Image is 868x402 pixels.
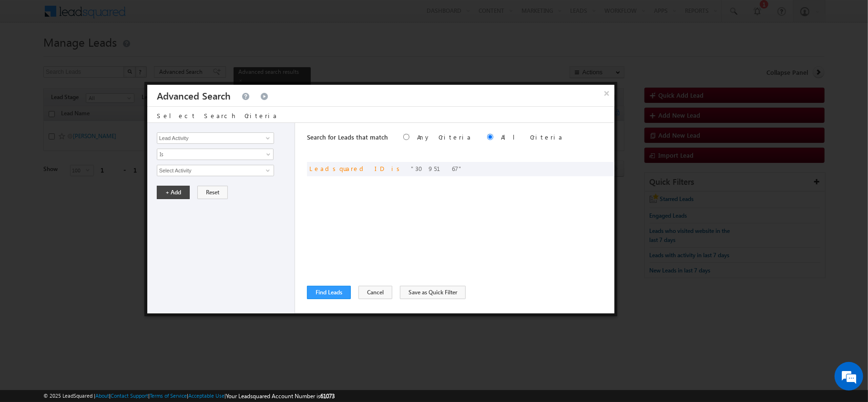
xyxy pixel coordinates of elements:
button: Save as Quick Filter [400,286,466,299]
span: 3095167 [411,164,463,172]
a: Show All Items [261,166,273,175]
button: Cancel [358,286,392,299]
span: © 2025 LeadSquared | | | | | [43,392,335,401]
a: Contact Support [111,392,148,399]
input: Type to Search [157,165,274,176]
label: Any Criteria [417,133,472,141]
input: Type to Search [157,132,274,144]
img: d_60004797649_company_0_60004797649 [16,50,40,62]
button: Find Leads [307,286,351,299]
a: Terms of Service [150,392,187,399]
span: Select Search Criteria [157,111,278,120]
button: × [599,85,614,101]
span: Is [157,150,261,159]
textarea: Type your message and hit 'Enter' [12,88,174,285]
span: Leadsquared ID [309,164,384,172]
a: About [95,392,109,399]
div: Chat with us now [50,50,160,62]
h3: Advanced Search [157,85,231,106]
div: Minimize live chat window [156,5,179,28]
button: Reset [197,186,228,199]
label: All Criteria [501,133,563,141]
a: Is [157,149,274,160]
em: Start Chat [130,293,173,306]
a: Show All Items [261,133,273,143]
button: + Add [157,186,190,199]
a: Acceptable Use [188,392,225,399]
span: Your Leadsquared Account Number is [226,392,335,400]
span: Search for Leads that match [307,133,388,141]
span: 61073 [320,392,335,400]
span: is [391,164,403,172]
